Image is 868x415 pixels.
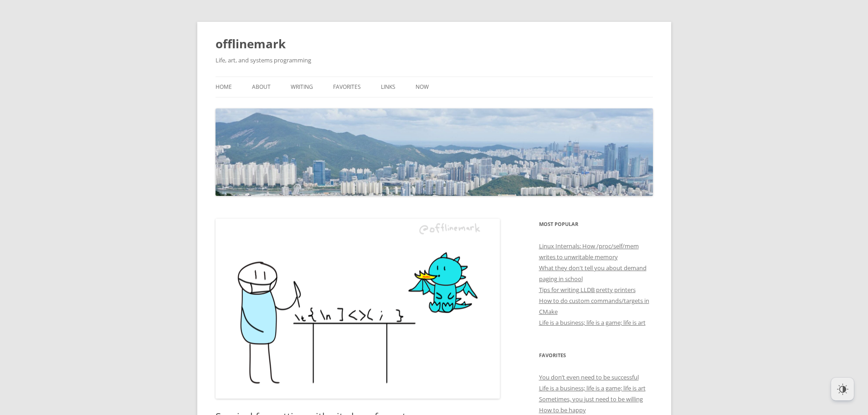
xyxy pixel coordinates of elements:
[539,219,653,230] h3: Most Popular
[333,77,361,97] a: Favorites
[291,77,313,97] a: Writing
[416,77,429,97] a: Now
[539,242,639,261] a: Linux Internals: How /proc/self/mem writes to unwritable memory
[216,55,653,66] h2: Life, art, and systems programming
[539,373,639,381] a: You don’t even need to be successful
[216,77,232,97] a: Home
[539,384,646,392] a: Life is a business; life is a game; life is art
[216,108,653,196] img: offlinemark
[216,33,286,55] a: offlinemark
[381,77,395,97] a: Links
[539,350,653,361] h3: Favorites
[539,406,586,414] a: How to be happy
[539,264,647,283] a: What they don't tell you about demand paging in school
[539,286,636,294] a: Tips for writing LLDB pretty printers
[539,318,646,327] a: Life is a business; life is a game; life is art
[252,77,271,97] a: About
[539,395,643,403] a: Sometimes, you just need to be willing
[539,297,649,316] a: How to do custom commands/targets in CMake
